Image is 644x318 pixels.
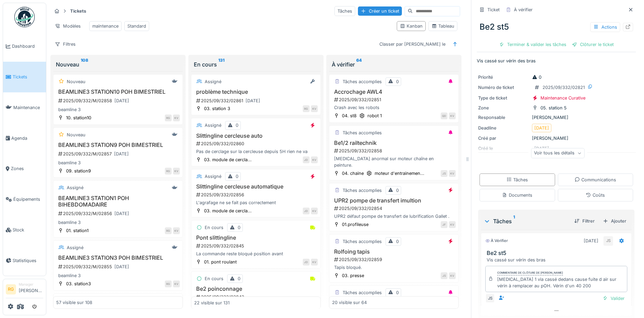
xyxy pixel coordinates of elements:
[343,238,382,245] div: Tâches accomplies
[485,238,508,244] div: À vérifier
[58,209,180,218] div: 2025/09/332/M/02856
[238,275,240,282] div: 0
[540,105,567,111] div: 05. station 5
[332,104,456,111] div: Crash avec les robots
[343,289,382,296] div: Tâches accomplies
[343,78,382,85] div: Tâches accomplies
[173,227,180,234] div: KV
[13,74,43,80] span: Tickets
[67,244,83,251] div: Assigné
[569,40,616,49] div: Clôturer le ticket
[342,272,364,279] div: 03. presse
[332,60,456,69] div: À vérifier
[3,245,46,276] a: Statistiques
[502,192,532,198] div: Documents
[66,227,89,234] div: 01. station1
[56,60,180,69] div: Nouveau
[332,140,456,146] h3: Be1/2 railtechnik
[204,105,230,112] div: 03. station 3
[540,95,585,101] div: Maintenance Curative
[56,106,180,113] div: beamline 3
[441,221,447,228] div: JF
[218,60,224,69] sup: 131
[496,40,569,49] div: Terminer & valider les tâches
[56,219,180,226] div: beamline 3
[173,281,180,287] div: KV
[236,173,238,180] div: 0
[571,216,597,226] div: Filtrer
[56,195,180,208] h3: BEAMLINE3 STATION1 POH BIHEBDOMADAIRE
[449,170,456,177] div: KV
[400,23,423,29] div: Kanban
[19,282,43,287] div: Manager
[19,282,43,297] li: [PERSON_NAME]
[531,148,584,158] div: Voir tous les détails
[195,192,318,198] div: 2025/09/332/02856
[165,227,172,234] div: RG
[194,89,318,95] h3: problème technique
[590,22,620,32] div: Actions
[332,155,456,168] div: [MEDICAL_DATA] anormal sur moteur chaîne en peinture.
[67,184,83,191] div: Assigné
[238,224,240,231] div: 0
[514,6,533,13] div: À vérifier
[194,251,318,257] div: La commande reste bloqué position avant
[342,221,368,228] div: 01.profileuse
[205,173,221,180] div: Assigné
[3,153,46,184] a: Zones
[303,105,310,112] div: RG
[11,135,43,141] span: Agenda
[14,7,35,27] img: Badge_color-CXgf-gQk.svg
[67,132,85,138] div: Nouveau
[478,95,529,101] div: Type de ticket
[449,272,456,279] div: KV
[205,122,221,128] div: Assigné
[204,156,252,163] div: 03. module de cercla...
[114,263,129,270] div: [DATE]
[343,187,382,194] div: Tâches accomplies
[58,262,180,271] div: 2025/09/332/M/02855
[342,112,357,119] div: 04. st8
[56,89,180,95] h3: BEAMLINE3 STATION10 POH BIMESTRIEL
[396,78,399,85] div: 0
[333,205,456,212] div: 2025/09/332/02854
[13,196,43,202] span: Équipements
[441,112,447,119] div: QD
[58,150,180,158] div: 2025/09/332/M/02857
[58,96,180,105] div: 2025/09/332/M/02858
[114,210,129,217] div: [DATE]
[195,243,318,249] div: 2025/09/332/02845
[194,148,318,155] div: Pas de cerclage sur la cercleuse depuis 5H rien ne va
[13,257,43,264] span: Statistiques
[332,264,456,271] div: Tapis bloqué.
[205,275,223,282] div: En cours
[56,299,92,306] div: 57 visible sur 108
[194,234,318,241] h3: Pont slittingline
[332,248,456,255] h3: Rolfoing tapis
[431,23,454,29] div: Tableau
[477,58,636,64] p: Vis cassé sur vérin des bras
[194,183,318,190] h3: Slittingline cercleuse automatique
[478,135,634,141] div: [PERSON_NAME]
[6,284,16,294] li: RG
[194,60,318,69] div: En cours
[396,187,399,194] div: 0
[441,272,447,279] div: JS
[246,97,260,104] div: [DATE]
[205,224,223,231] div: En cours
[311,259,318,266] div: KV
[332,213,456,219] div: UPR2 défaut pompe de transfert de lubrification Gallet .
[441,170,447,177] div: JS
[333,96,456,103] div: 2025/09/332/02851
[12,43,43,49] span: Dashboard
[487,250,629,256] h3: Be2 st5
[532,74,541,80] div: 0
[56,160,180,166] div: beamline 3
[3,92,46,123] a: Maintenance
[396,238,399,245] div: 0
[478,135,529,141] div: Créé par
[194,299,230,306] div: 22 visible sur 131
[165,168,172,175] div: RG
[358,6,402,16] div: Créer un ticket
[3,215,46,245] a: Stock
